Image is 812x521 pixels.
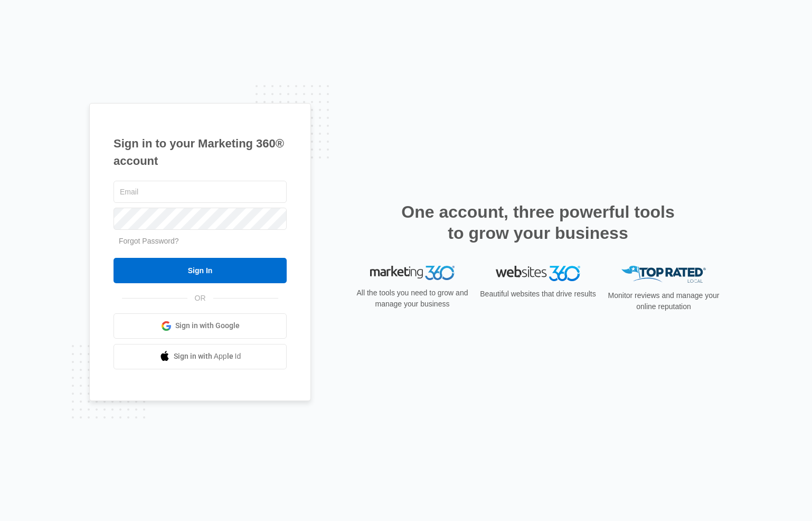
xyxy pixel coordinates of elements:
[119,237,179,245] a: Forgot Password?
[605,290,723,312] p: Monitor reviews and manage your online reputation
[114,344,287,369] a: Sign in with Apple Id
[496,266,580,281] img: Websites 360
[479,289,597,300] p: Beautiful websites that drive results
[370,266,455,281] img: Marketing 360
[175,320,240,331] span: Sign in with Google
[114,181,287,203] input: Email
[114,313,287,339] a: Sign in with Google
[174,351,241,362] span: Sign in with Apple Id
[187,293,213,304] span: OR
[114,258,287,283] input: Sign In
[353,287,471,310] p: All the tools you need to grow and manage your business
[398,201,678,244] h2: One account, three powerful tools to grow your business
[114,135,287,170] h1: Sign in to your Marketing 360® account
[621,266,706,283] img: Top Rated Local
